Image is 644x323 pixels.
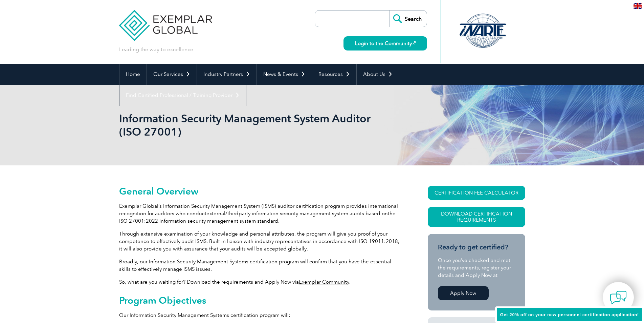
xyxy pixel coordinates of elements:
a: Home [119,64,147,85]
a: Apply Now [438,286,489,300]
p: Through extensive examination of your knowledge and personal attributes, the program will give yo... [119,230,403,253]
p: Once you’ve checked and met the requirements, register your details and Apply Now at [438,257,515,279]
a: News & Events [257,64,312,85]
p: Our Information Security Management Systems certification program will: [119,311,403,319]
h2: Program Objectives [119,295,403,306]
p: So, what are you waiting for? Download the requirements and Apply Now via . [119,278,403,286]
a: Login to the Community [343,36,427,51]
span: Get 20% off on your new personnel certification application! [500,312,639,317]
a: Industry Partners [197,64,257,85]
a: Resources [312,64,356,85]
p: Exemplar Global’s Information Security Management System (ISMS) auditor certification program pro... [119,202,403,225]
a: About Us [357,64,399,85]
img: contact-chat.png [610,289,627,306]
h1: Information Security Management System Auditor (ISO 27001) [119,112,379,138]
input: Search [390,11,427,27]
a: Find Certified Professional / Training Provider [119,85,246,106]
a: CERTIFICATION FEE CALCULATOR [428,186,525,200]
a: Download Certification Requirements [428,207,525,227]
h2: General Overview [119,186,403,197]
p: Broadly, our Information Security Management Systems certification program will confirm that you ... [119,258,403,273]
a: Our Services [147,64,197,85]
span: party information security management system audits based on [239,210,388,217]
a: Exemplar Community [299,279,349,285]
img: en [634,3,642,9]
span: external/third [206,210,239,217]
p: Leading the way to excellence [119,46,193,53]
h3: Ready to get certified? [438,243,515,251]
img: open_square.png [412,41,416,45]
